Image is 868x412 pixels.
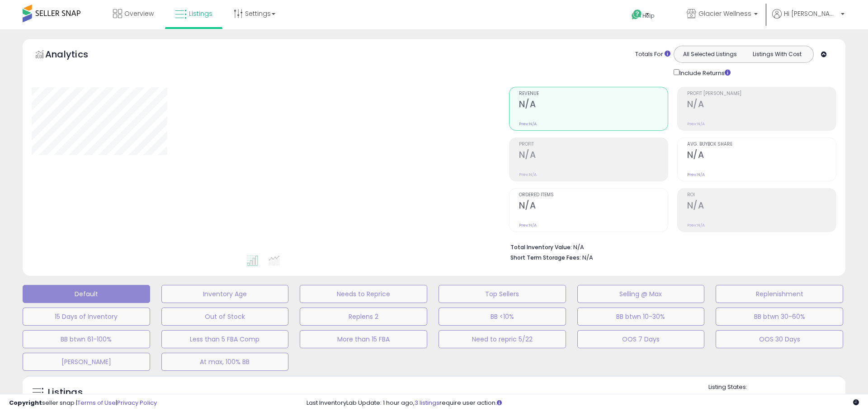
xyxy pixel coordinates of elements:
[687,172,705,177] small: Prev: N/A
[519,200,668,213] h2: N/A
[23,353,150,371] button: [PERSON_NAME]
[784,9,838,18] span: Hi [PERSON_NAME]
[519,99,668,111] h2: N/A
[23,285,150,303] button: Default
[161,353,289,371] button: At max, 100% BB
[635,50,670,59] div: Totals For
[687,91,836,96] span: Profit [PERSON_NAME]
[439,330,566,348] button: Need to repric 5/22
[743,48,811,60] button: Listings With Cost
[124,9,154,18] span: Overview
[161,285,289,303] button: Inventory Age
[582,253,593,262] span: N/A
[716,308,843,326] button: BB btwn 30-60%
[161,308,289,326] button: Out of Stock
[676,48,744,60] button: All Selected Listings
[189,9,212,18] span: Listings
[519,193,668,198] span: Ordered Items
[577,308,705,326] button: BB btwn 10-30%
[300,308,427,326] button: Replens 2
[161,330,289,348] button: Less than 5 FBA Comp
[519,91,668,96] span: Revenue
[9,398,42,407] strong: Copyright
[716,330,843,348] button: OOS 30 Days
[667,67,741,78] div: Include Returns
[300,285,427,303] button: Needs to Reprice
[577,285,705,303] button: Selling @ Max
[439,308,566,326] button: BB <10%
[519,150,668,162] h2: N/A
[642,12,655,19] span: Help
[687,223,705,228] small: Prev: N/A
[687,200,836,213] h2: N/A
[519,223,537,228] small: Prev: N/A
[510,241,830,252] li: N/A
[716,285,843,303] button: Replenishment
[687,142,836,147] span: Avg. Buybox Share
[772,9,844,29] a: Hi [PERSON_NAME]
[577,330,705,348] button: OOS 7 Days
[687,193,836,198] span: ROI
[519,142,668,147] span: Profit
[687,121,705,127] small: Prev: N/A
[519,172,537,177] small: Prev: N/A
[510,254,581,261] b: Short Term Storage Fees:
[23,330,150,348] button: BB btwn 61-100%
[9,399,157,407] div: seller snap | |
[439,285,566,303] button: Top Sellers
[687,99,836,111] h2: N/A
[687,150,836,162] h2: N/A
[510,243,572,251] b: Total Inventory Value:
[698,9,751,18] span: Glacier Wellness
[300,330,427,348] button: More than 15 FBA
[23,308,150,326] button: 15 Days of Inventory
[624,2,672,29] a: Help
[631,9,642,20] i: Get Help
[519,121,537,127] small: Prev: N/A
[45,48,106,63] h5: Analytics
